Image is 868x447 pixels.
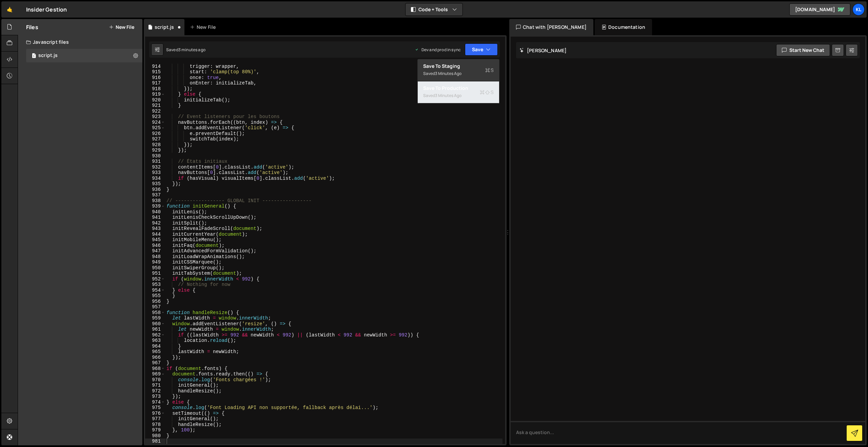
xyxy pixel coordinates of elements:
div: 919 [145,92,165,97]
div: Saved [423,92,494,100]
div: 929 [145,148,165,153]
button: Start new chat [776,44,830,56]
div: 3 minutes ago [435,71,461,76]
div: 937 [145,192,165,198]
div: 977 [145,416,165,422]
button: Code + Tools [406,3,462,16]
div: 920 [145,97,165,103]
div: 980 [145,433,165,439]
div: script.js [38,53,58,59]
div: 943 [145,226,165,232]
div: 950 [145,265,165,271]
div: 948 [145,254,165,260]
div: 973 [145,394,165,400]
button: Save to ProductionS Saved3 minutes ago [418,81,499,103]
div: 935 [145,181,165,187]
div: Chat with [PERSON_NAME] [509,19,593,35]
div: 947 [145,248,165,254]
div: 962 [145,332,165,338]
div: 915 [145,69,165,75]
div: 953 [145,282,165,288]
h2: [PERSON_NAME] [519,47,567,54]
div: 931 [145,159,165,164]
div: Save to Production [423,85,494,92]
div: 941 [145,215,165,220]
div: 938 [145,198,165,204]
div: 928 [145,142,165,148]
div: 945 [145,237,165,243]
div: 970 [145,377,165,383]
div: 969 [145,371,165,377]
div: 918 [145,86,165,92]
div: 971 [145,383,165,388]
div: 952 [145,276,165,282]
h2: Files [26,23,38,31]
a: [DOMAIN_NAME] [789,3,850,16]
div: 968 [145,366,165,372]
div: 926 [145,131,165,137]
div: 922 [145,109,165,114]
div: 914 [145,64,165,70]
div: 961 [145,327,165,332]
div: 925 [145,125,165,131]
div: 975 [145,405,165,411]
div: 951 [145,271,165,276]
div: 934 [145,176,165,181]
div: 960 [145,321,165,327]
div: 966 [145,355,165,361]
div: script.js [155,24,174,31]
div: 979 [145,427,165,433]
div: 933 [145,170,165,176]
div: 921 [145,103,165,109]
div: 16456/44570.js [26,49,142,62]
div: Save to Staging [423,63,494,70]
div: 974 [145,400,165,405]
div: 949 [145,259,165,265]
div: Javascript files [18,35,142,49]
div: 923 [145,114,165,120]
div: 930 [145,153,165,159]
button: Save [465,43,498,56]
div: 956 [145,299,165,305]
div: 946 [145,243,165,249]
button: Save to StagingS Saved3 minutes ago [418,59,499,81]
div: 939 [145,203,165,209]
div: 967 [145,360,165,366]
div: 917 [145,80,165,86]
div: 3 minutes ago [178,47,205,53]
div: 932 [145,164,165,170]
div: 936 [145,187,165,193]
div: 981 [145,439,165,444]
div: 3 minutes ago [435,93,461,98]
div: Saved [166,47,205,53]
div: 924 [145,120,165,125]
div: 955 [145,293,165,299]
div: Documentation [595,19,652,35]
div: New File [190,24,218,31]
div: 944 [145,232,165,237]
div: 957 [145,304,165,310]
div: 963 [145,338,165,344]
div: 942 [145,220,165,226]
div: 940 [145,209,165,215]
div: 972 [145,388,165,394]
div: 965 [145,349,165,355]
a: 🤙 [1,1,18,18]
span: S [480,89,494,96]
div: 959 [145,315,165,321]
span: S [485,67,494,74]
div: Saved [423,70,494,78]
div: 927 [145,136,165,142]
button: New File [109,24,134,30]
span: 1 [32,54,36,59]
div: 958 [145,310,165,316]
div: 978 [145,422,165,428]
div: 916 [145,75,165,81]
div: 954 [145,288,165,293]
a: Kl [852,3,865,16]
div: Insider Gestion [26,5,67,14]
div: Dev and prod in sync [415,47,461,53]
div: 964 [145,344,165,349]
div: 976 [145,411,165,416]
